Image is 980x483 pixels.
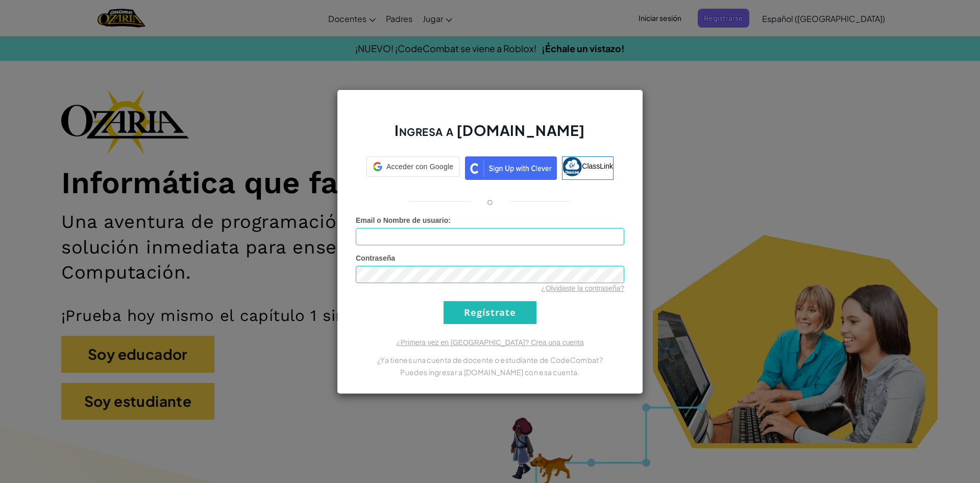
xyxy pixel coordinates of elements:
[366,156,460,177] div: Acceder con Google
[582,162,613,170] span: ClassLink
[356,254,395,262] span: Contraseña
[356,366,624,378] p: Puedes ingresar a [DOMAIN_NAME] con esa cuenta.
[444,301,536,324] input: Regístrate
[396,338,584,347] a: ¿Primera vez en [GEOGRAPHIC_DATA]? Crea una cuenta
[366,156,460,180] a: Acceder con Google
[465,156,557,180] img: clever_sso_button@2x.png
[541,284,624,292] a: ¿Olvidaste la contraseña?
[487,195,493,208] p: o
[562,157,582,176] img: classlink-logo-small.png
[356,121,624,150] h2: Ingresa a [DOMAIN_NAME]
[356,354,624,366] p: ¿Ya tienes una cuenta de docente o estudiante de CodeCombat?
[356,215,451,225] label: :
[356,216,448,224] span: Email o Nombre de usuario
[386,162,453,172] span: Acceder con Google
